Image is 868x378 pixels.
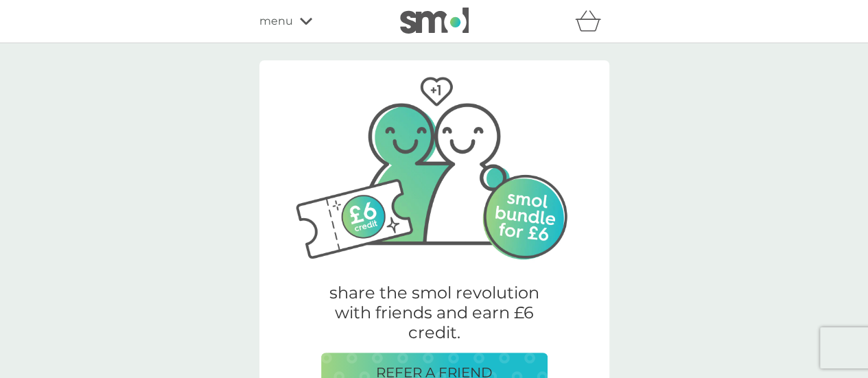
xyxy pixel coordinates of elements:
[321,283,548,342] p: share the smol revolution with friends and earn £6 credit.
[400,8,469,34] img: smol
[259,12,293,30] span: menu
[280,60,589,266] img: Two friends, one with their arm around the other.
[575,8,609,35] div: basket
